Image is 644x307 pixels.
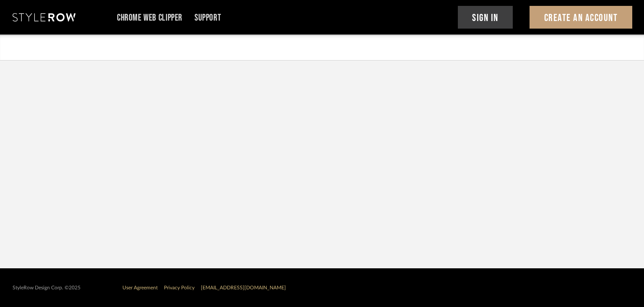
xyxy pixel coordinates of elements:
[530,6,632,29] button: Create An Account
[195,14,221,21] a: Support
[164,285,195,290] a: Privacy Policy
[13,285,80,291] div: StyleRow Design Corp. ©2025
[458,6,513,29] button: Sign In
[117,14,182,21] a: Chrome Web Clipper
[122,285,158,290] a: User Agreement
[201,285,286,290] a: [EMAIL_ADDRESS][DOMAIN_NAME]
